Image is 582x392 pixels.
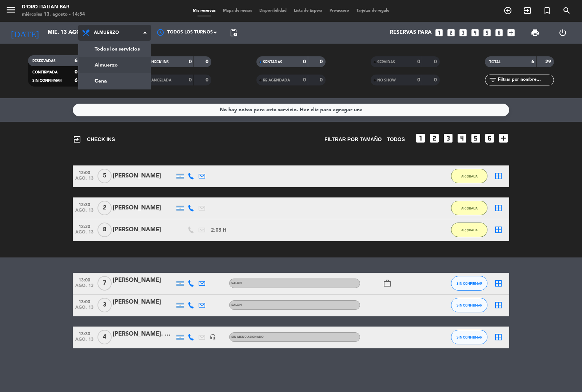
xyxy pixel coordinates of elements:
i: add_circle_outline [503,6,512,15]
span: Lista de Espera [290,9,326,13]
button: ARRIBADA [451,223,487,237]
strong: 0 [320,77,324,83]
a: Almuerzo [79,57,151,73]
span: Almuerzo [94,30,119,35]
span: NO SHOW [377,79,396,82]
strong: 0 [206,59,210,64]
div: LOG OUT [549,22,577,44]
a: Cena [79,73,151,89]
span: ago. 13 [75,208,93,216]
i: add_box [506,28,516,37]
strong: 0 [75,69,77,75]
button: menu [5,4,16,18]
span: SIN CONFIRMAR [32,79,61,83]
button: ARRIBADA [451,201,487,215]
i: filter_list [489,76,497,84]
span: SENTADAS [263,60,282,64]
span: SIN CONFIRMAR [457,281,482,285]
i: power_settings_new [558,28,567,37]
span: RESERVADAS [32,59,56,63]
button: ARRIBADA [451,169,487,183]
div: miércoles 13. agosto - 14:54 [22,11,85,18]
strong: 0 [417,59,420,64]
span: ARRIBADA [461,206,478,210]
strong: 0 [189,77,192,83]
span: 8 [97,223,112,237]
i: looks_6 [494,28,504,37]
span: CANCELADA [149,79,171,82]
span: pending_actions [229,28,238,37]
span: SERVIDAS [377,60,395,64]
span: Mapa de mesas [219,9,256,13]
i: looks_two [446,28,456,37]
span: CHECK INS [73,135,115,144]
span: 13:00 [75,297,93,305]
i: turned_in_not [543,6,551,15]
strong: 0 [320,59,324,64]
span: TOTAL [489,60,501,64]
i: looks_two [428,132,440,144]
span: 7 [97,276,112,291]
input: Filtrar por nombre... [497,76,554,84]
span: ago. 13 [75,337,93,345]
span: 13:30 [75,329,93,337]
i: exit_to_app [73,135,81,144]
strong: 6 [75,78,77,83]
i: looks_6 [484,132,495,144]
span: RE AGENDADA [263,79,290,82]
button: SIN CONFIRMAR [451,330,487,344]
span: 13:00 [75,275,93,284]
span: TODOS [387,135,405,144]
span: Disponibilidad [256,9,290,13]
i: looks_4 [456,132,468,144]
button: SIN CONFIRMAR [451,298,487,312]
div: [PERSON_NAME] [113,276,175,285]
i: border_all [494,204,503,212]
i: work_outline [383,279,392,288]
strong: 0 [434,59,438,64]
i: looks_one [434,28,444,37]
strong: 0 [434,77,438,83]
span: SIN CONFIRMAR [457,303,482,307]
div: [PERSON_NAME] [113,171,175,181]
span: 2:08 H [211,226,226,234]
span: 12:30 [75,200,93,208]
span: ARRIBADA [461,228,478,232]
i: search [562,6,571,15]
i: looks_3 [458,28,468,37]
i: border_all [494,225,503,234]
div: D'oro Italian Bar [22,4,85,11]
strong: 0 [189,59,192,64]
span: Pre-acceso [326,9,353,13]
span: print [531,28,539,37]
span: ago. 13 [75,176,93,184]
strong: 0 [417,77,420,83]
span: ago. 13 [75,283,93,292]
span: ARRIBADA [461,174,478,178]
i: border_all [494,172,503,180]
span: Mis reservas [189,9,219,13]
span: ago. 13 [75,230,93,238]
span: 2 [97,201,112,215]
i: looks_3 [442,132,454,144]
i: looks_4 [470,28,480,37]
div: [PERSON_NAME]. MESA RECOMENDADA, LD [113,329,175,339]
i: arrow_drop_down [68,28,76,37]
i: border_all [494,333,503,341]
span: Reservas para [390,29,432,36]
span: Tarjetas de regalo [353,9,393,13]
i: border_all [494,279,503,288]
span: 12:30 [75,222,93,230]
span: Filtrar por tamaño [324,135,382,144]
i: looks_5 [470,132,482,144]
span: SIN CONFIRMAR [457,335,482,339]
strong: 6 [75,58,77,63]
a: Todos los servicios [79,41,151,57]
span: 5 [97,169,112,183]
strong: 0 [303,59,306,64]
i: menu [5,4,16,15]
i: border_all [494,301,503,309]
span: CHECK INS [149,60,169,64]
span: ago. 13 [75,305,93,313]
strong: 29 [545,59,553,64]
